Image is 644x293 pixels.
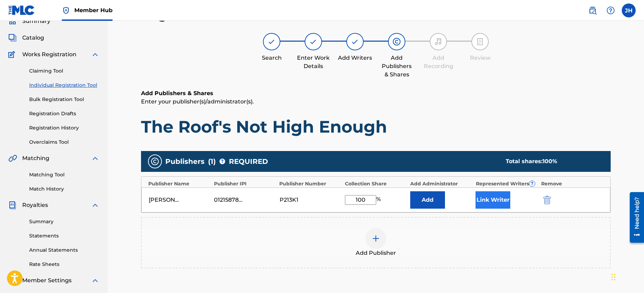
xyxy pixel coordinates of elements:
span: Member Settings [22,276,72,285]
a: Bulk Registration Tool [29,96,99,103]
a: Claiming Tool [29,67,99,75]
div: Represented Writers [476,180,538,187]
img: step indicator icon for Add Writers [351,37,359,46]
div: User Menu [622,3,636,17]
span: Member Hub [74,6,113,14]
button: Link Writer [476,191,510,209]
span: Works Registration [22,50,76,59]
span: Summary [22,17,50,25]
h6: Add Publishers & Shares [141,89,611,98]
div: Enter Work Details [296,54,331,70]
span: 100 % [543,158,557,165]
img: Top Rightsholder [62,6,70,15]
span: % [376,195,382,205]
a: Registration Drafts [29,110,99,117]
a: Public Search [586,3,600,17]
a: SummarySummary [8,17,50,25]
img: step indicator icon for Add Recording [434,37,443,46]
a: Summary [29,218,99,225]
a: Match History [29,185,99,193]
div: Total shares: [506,157,597,166]
img: Summary [8,17,17,25]
span: Publishers [165,156,205,167]
a: Rate Sheets [29,261,99,268]
div: Add Publishers & Shares [379,54,414,79]
div: Add Recording [421,54,456,70]
a: CatalogCatalog [8,34,44,42]
img: step indicator icon for Review [476,37,484,46]
img: step indicator icon for Add Publishers & Shares [393,37,401,46]
img: publishers [151,157,159,166]
a: Individual Registration Tool [29,82,99,89]
a: Registration History [29,124,99,132]
span: Catalog [22,34,44,42]
img: Royalties [8,201,17,209]
a: Overclaims Tool [29,139,99,146]
div: Add Administrator [410,180,472,187]
img: add [372,234,380,243]
span: ( 1 ) [208,156,216,167]
img: step indicator icon for Enter Work Details [309,37,317,46]
img: Matching [8,154,17,162]
img: Catalog [8,34,17,42]
img: MLC Logo [8,5,35,15]
div: Publisher Number [279,180,341,187]
div: Search [254,54,289,62]
h1: The Roof's Not High Enough [141,116,611,137]
img: expand [91,50,99,59]
div: Publisher Name [148,180,210,187]
span: ? [529,181,535,186]
a: Matching Tool [29,171,99,178]
div: Help [604,3,618,17]
span: REQUIRED [229,156,268,167]
img: 12a2ab48e56ec057fbd8.svg [543,196,551,204]
span: ? [220,159,225,164]
img: expand [91,276,99,285]
div: Collection Share [345,180,407,187]
iframe: Chat Widget [609,260,644,293]
button: Add [410,191,445,209]
img: search [588,6,597,15]
img: step indicator icon for Search [267,37,276,46]
img: Works Registration [8,50,17,59]
div: Add Writers [338,54,372,62]
div: Publisher IPI [214,180,276,187]
img: help [606,6,615,15]
div: Review [463,54,497,62]
span: Royalties [22,201,48,209]
img: expand [91,154,99,162]
span: Add Publisher [356,249,396,257]
img: expand [91,201,99,209]
iframe: Resource Center [625,190,644,245]
div: Remove [541,180,603,187]
a: Annual Statements [29,246,99,254]
span: Matching [22,154,49,162]
div: Drag [611,267,616,287]
p: Enter your publisher(s)/administrator(s). [141,98,611,106]
a: Statements [29,232,99,240]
